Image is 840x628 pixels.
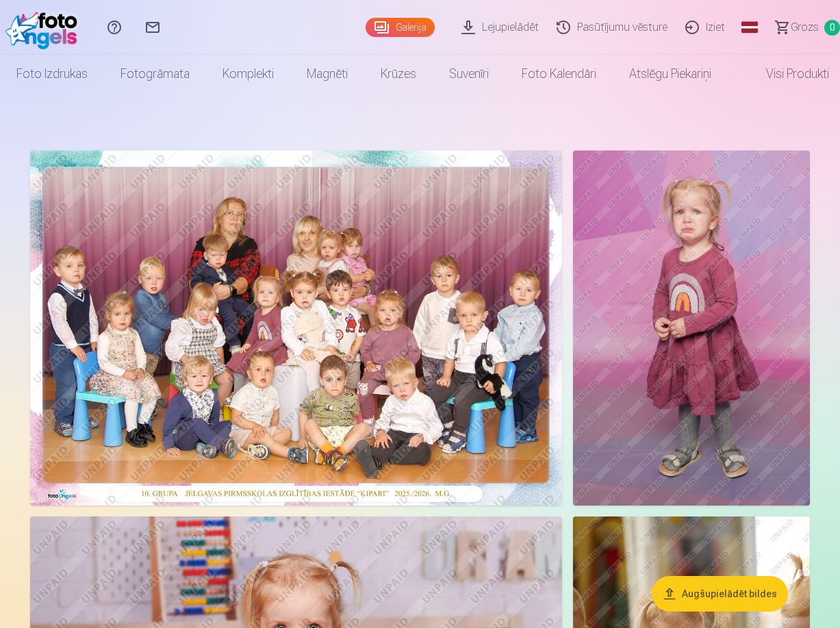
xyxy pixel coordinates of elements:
[364,55,433,93] a: Krūzes
[206,55,290,93] a: Komplekti
[613,55,728,93] a: Atslēgu piekariņi
[290,55,364,93] a: Magnēti
[824,20,840,36] span: 0
[791,19,819,36] span: Grozs
[104,55,206,93] a: Fotogrāmata
[652,576,788,612] button: Augšupielādēt bildes
[433,55,505,93] a: Suvenīri
[366,18,435,37] a: Galerija
[5,5,84,49] img: /fa1
[505,55,613,93] a: Foto kalendāri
